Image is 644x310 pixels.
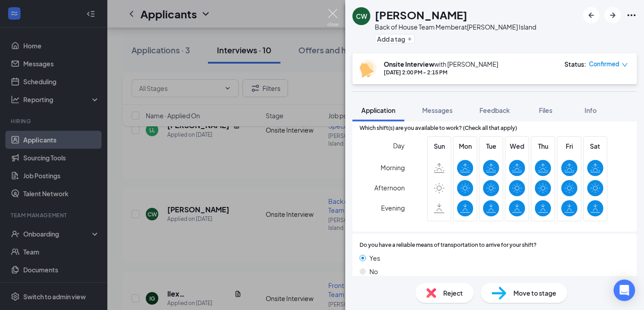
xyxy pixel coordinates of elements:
button: ArrowRight [605,7,621,23]
span: Sun [431,141,447,151]
span: Mon [457,141,473,151]
span: Messages [422,106,453,114]
span: Info [585,106,597,114]
div: Open Intercom Messenger [614,280,635,301]
div: [DATE] 2:00 PM - 2:15 PM [384,69,498,76]
span: Which shift(s) are you available to work? (Check all that apply) [360,124,517,133]
span: Tue [483,141,499,151]
span: Do you have a reliable means of transportation to arrive for your shift? [360,241,537,250]
span: Day [393,141,405,151]
span: Feedback [479,106,510,114]
div: Back of House Team Member at [PERSON_NAME] Island [375,22,536,31]
span: Morning [381,159,405,176]
b: Onsite Interview [384,60,434,68]
span: Wed [509,141,525,151]
svg: Plus [407,36,412,42]
svg: ArrowRight [607,10,618,21]
div: Status : [564,60,586,69]
span: Reject [443,288,463,298]
span: Afternoon [374,180,405,196]
button: ArrowLeftNew [583,7,599,23]
button: PlusAdd a tag [375,34,415,43]
span: down [622,62,628,68]
span: Yes [369,253,380,263]
span: Move to stage [513,288,556,298]
span: Thu [535,141,551,151]
span: Files [539,106,552,114]
h1: [PERSON_NAME] [375,7,467,22]
span: Evening [381,200,405,216]
span: Application [361,106,395,114]
svg: Ellipses [626,10,637,21]
span: Confirmed [589,60,619,69]
div: with [PERSON_NAME] [384,60,498,69]
svg: ArrowLeftNew [586,10,597,21]
span: No [369,267,378,276]
span: Sat [587,141,603,151]
div: CW [356,12,367,21]
span: Fri [561,141,577,151]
